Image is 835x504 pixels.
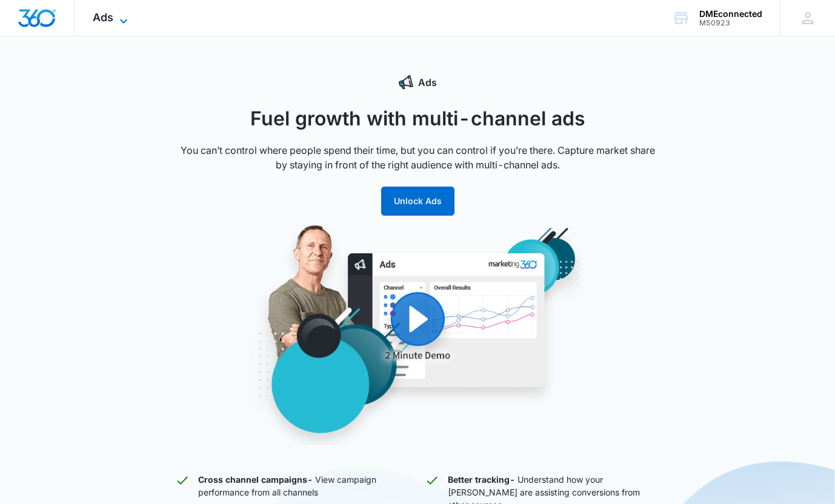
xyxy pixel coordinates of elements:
div: account name [699,9,762,19]
div: Ads [175,75,660,90]
span: Ads [93,11,113,24]
p: You can’t control where people spend their time, but you can control if you’re there. Capture mar... [175,143,660,172]
button: Unlock Ads [381,187,454,216]
div: account id [699,19,762,27]
img: Ads [187,224,648,445]
strong: Cross channel campaigns - [198,474,313,485]
a: Unlock Ads [381,196,454,206]
strong: Better tracking - [448,474,515,485]
h1: Fuel growth with multi-channel ads [175,104,660,133]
